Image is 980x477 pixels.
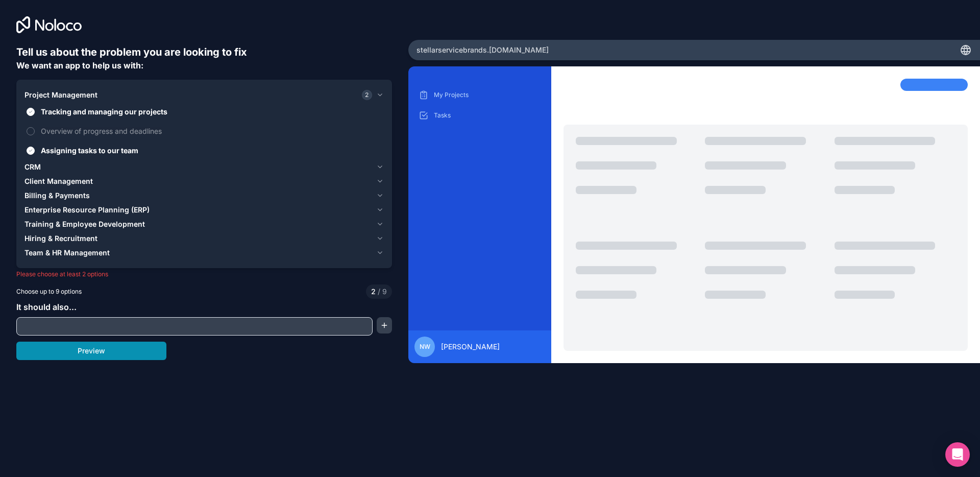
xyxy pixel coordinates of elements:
[376,287,387,297] span: 9
[24,190,90,201] span: Billing & Payments
[24,90,97,100] span: Project Management
[24,231,384,246] button: Hiring & Recruitment
[362,90,372,100] span: 2
[24,248,110,258] span: Team & HR Management
[371,287,376,297] span: 2
[16,287,82,296] span: Choose up to 9 options
[16,302,77,312] span: It should also...
[416,87,543,322] div: scrollable content
[420,343,430,351] span: NW
[27,127,35,135] button: Overview of progress and deadlines
[24,203,384,217] button: Enterprise Resource Planning (ERP)
[24,205,150,215] span: Enterprise Resource Planning (ERP)
[16,270,392,278] p: Please choose at least 2 options
[16,342,166,360] button: Preview
[41,106,382,117] span: Tracking and managing our projects
[24,88,384,102] button: Project Management2
[24,176,93,186] span: Client Management
[434,111,541,120] p: Tasks
[945,442,970,467] div: Open Intercom Messenger
[24,160,384,174] button: CRM
[434,91,541,99] p: My Projects
[441,342,500,352] span: [PERSON_NAME]
[24,174,384,188] button: Client Management
[416,45,549,55] span: stellarservicebrands .[DOMAIN_NAME]
[378,287,380,296] span: /
[24,233,97,244] span: Hiring & Recruitment
[16,60,143,70] span: We want an app to help us with:
[24,102,384,160] div: Project Management2
[27,147,35,155] button: Assigning tasks to our team
[24,219,145,229] span: Training & Employee Development
[24,188,384,203] button: Billing & Payments
[41,126,382,136] span: Overview of progress and deadlines
[27,108,35,116] button: Tracking and managing our projects
[41,145,382,156] span: Assigning tasks to our team
[24,246,384,260] button: Team & HR Management
[24,217,384,231] button: Training & Employee Development
[16,45,392,59] h6: Tell us about the problem you are looking to fix
[24,162,41,172] span: CRM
